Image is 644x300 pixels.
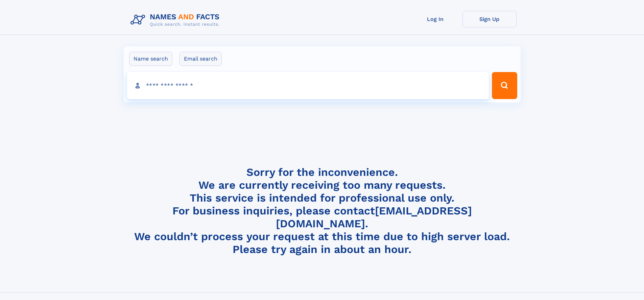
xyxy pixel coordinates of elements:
[276,204,472,230] a: [EMAIL_ADDRESS][DOMAIN_NAME]
[408,11,462,27] a: Log In
[128,11,225,29] img: Logo Names and Facts
[128,166,517,256] h4: Sorry for the inconvenience. We are currently receiving too many requests. This service is intend...
[129,52,172,66] label: Name search
[462,11,517,27] a: Sign Up
[492,72,517,99] button: Search Button
[180,52,222,66] label: Email search
[127,72,489,99] input: search input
